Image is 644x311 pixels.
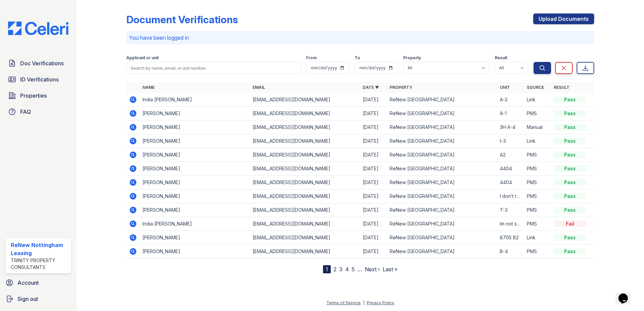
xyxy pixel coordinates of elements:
div: Pass [554,124,586,131]
div: Pass [554,138,586,144]
td: ReNew [GEOGRAPHIC_DATA] [387,245,497,258]
td: [PERSON_NAME] [140,203,250,217]
td: India [PERSON_NAME] [140,217,250,231]
td: A-2 [497,93,524,107]
td: [EMAIL_ADDRESS][DOMAIN_NAME] [250,162,360,176]
td: ReNew [GEOGRAPHIC_DATA] [387,203,497,217]
td: PMS [524,217,551,231]
div: Pass [554,96,586,103]
td: [EMAIL_ADDRESS][DOMAIN_NAME] [250,231,360,245]
td: [PERSON_NAME] [140,134,250,148]
a: Email [253,85,265,90]
td: [EMAIL_ADDRESS][DOMAIN_NAME] [250,148,360,162]
a: Privacy Policy [367,300,394,305]
td: [PERSON_NAME] [140,107,250,120]
td: [EMAIL_ADDRESS][DOMAIN_NAME] [250,107,360,120]
div: Pass [554,110,586,117]
a: Result [554,85,570,90]
a: Last » [383,266,397,273]
span: … [357,265,362,273]
div: Pass [554,248,586,255]
td: ReNew [GEOGRAPHIC_DATA] [387,217,497,231]
td: PMS [524,107,551,120]
td: [EMAIL_ADDRESS][DOMAIN_NAME] [250,203,360,217]
div: Pass [554,234,586,241]
a: Date ▼ [363,85,379,90]
div: Pass [554,193,586,200]
td: [DATE] [360,231,387,245]
td: B-4 [497,245,524,258]
a: FAQ [5,105,71,118]
td: [PERSON_NAME] [140,176,250,189]
td: [PERSON_NAME] [140,148,250,162]
div: Fail [554,220,586,227]
td: ReNew [GEOGRAPHIC_DATA] [387,134,497,148]
span: Properties [20,92,47,100]
div: Pass [554,207,586,213]
td: [EMAIL_ADDRESS][DOMAIN_NAME] [250,189,360,203]
td: 4404 [497,176,524,189]
td: 4404 [497,162,524,176]
a: Terms of Service [326,300,361,305]
td: 3H A-4 [497,120,524,134]
iframe: chat widget [616,284,637,304]
td: [PERSON_NAME] [140,231,250,245]
a: 3 [339,266,343,273]
a: 2 [333,266,336,273]
div: | [363,300,364,305]
td: [DATE] [360,176,387,189]
input: Search by name, email, or unit number [126,62,301,74]
a: Name [142,85,155,90]
a: Account [3,276,74,289]
td: [PERSON_NAME] [140,189,250,203]
label: Property [403,55,421,61]
td: [DATE] [360,148,387,162]
td: [DATE] [360,134,387,148]
td: t-3 [497,134,524,148]
td: Link [524,134,551,148]
td: A-1 [497,107,524,120]
label: Applicant or unit [126,55,159,61]
td: 8705 B2 [497,231,524,245]
td: ReNew [GEOGRAPHIC_DATA] [387,189,497,203]
label: From [306,55,317,61]
span: Sign out [18,295,38,303]
td: [DATE] [360,189,387,203]
div: Document Verifications [126,13,238,26]
a: Unit [500,85,510,90]
td: ReNew [GEOGRAPHIC_DATA] [387,231,497,245]
td: PMS [524,189,551,203]
td: [DATE] [360,203,387,217]
td: [DATE] [360,217,387,231]
div: Pass [554,165,586,172]
td: PMS [524,162,551,176]
td: [DATE] [360,93,387,107]
a: Upload Documents [533,13,594,24]
a: Source [527,85,544,90]
td: India [PERSON_NAME] [140,93,250,107]
td: I don’t remember it was A-2 or something 1,480 a month [497,189,524,203]
a: 5 [352,266,355,273]
td: [EMAIL_ADDRESS][DOMAIN_NAME] [250,245,360,258]
span: FAQ [20,108,31,116]
a: ID Verifications [5,73,71,86]
td: A2 [497,148,524,162]
button: Sign out [3,292,74,306]
td: [DATE] [360,245,387,258]
td: Link [524,231,551,245]
td: ReNew [GEOGRAPHIC_DATA] [387,107,497,120]
td: ReNew [GEOGRAPHIC_DATA] [387,176,497,189]
div: 1 [323,265,331,273]
span: Doc Verifications [20,59,64,67]
label: Result [495,55,507,61]
td: ReNew [GEOGRAPHIC_DATA] [387,148,497,162]
p: You have been logged in [129,34,591,42]
div: Pass [554,151,586,158]
td: PMS [524,203,551,217]
td: [DATE] [360,162,387,176]
span: Account [18,279,39,287]
a: Properties [5,89,71,102]
td: [DATE] [360,107,387,120]
td: [PERSON_NAME] [140,120,250,134]
td: Manual [524,120,551,134]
